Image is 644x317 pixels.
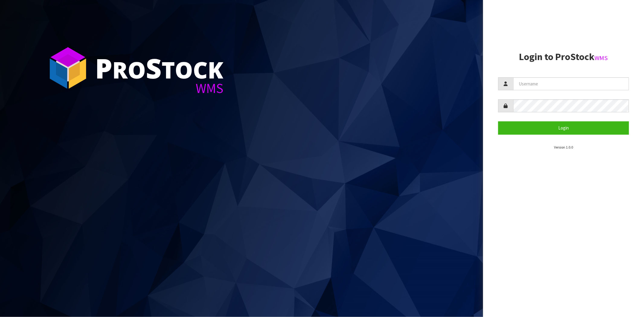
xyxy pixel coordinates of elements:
input: Username [513,77,629,90]
span: P [95,50,112,86]
button: Login [498,121,629,134]
img: ProStock Cube [45,45,91,91]
h2: Login to ProStock [498,52,629,62]
span: S [146,50,162,86]
div: ro tock [95,54,223,82]
small: Version 1.0.0 [554,145,573,149]
div: WMS [95,82,223,95]
small: WMS [594,54,608,62]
